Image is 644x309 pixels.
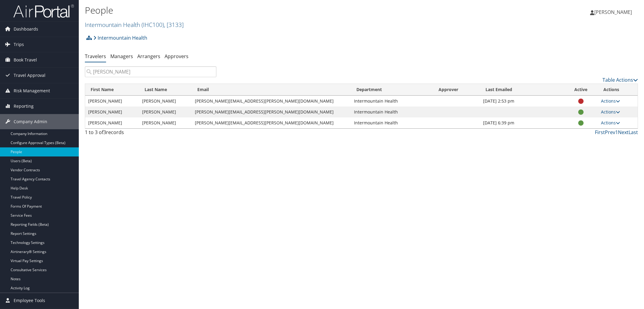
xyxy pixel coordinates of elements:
[14,21,38,37] span: Dashboards
[85,107,139,117] td: [PERSON_NAME]
[595,129,605,136] a: First
[110,53,133,60] a: Managers
[480,117,564,128] td: [DATE] 6:39 pm
[601,109,620,115] a: Actions
[85,53,106,60] a: Travelers
[564,84,598,96] th: Active: activate to sort column descending
[137,53,160,60] a: Arrangers
[93,32,147,44] a: Intermountain Health
[601,120,620,126] a: Actions
[605,129,615,136] a: Prev
[85,4,454,17] h1: People
[192,84,351,96] th: Email: activate to sort column ascending
[351,117,433,128] td: Intermountain Health
[192,117,351,128] td: [PERSON_NAME][EMAIL_ADDRESS][PERSON_NAME][DOMAIN_NAME]
[85,117,139,128] td: [PERSON_NAME]
[598,84,638,96] th: Actions
[14,68,45,83] span: Travel Approval
[85,129,216,139] div: 1 to 3 of records
[433,84,480,96] th: Approver
[139,117,192,128] td: [PERSON_NAME]
[139,84,192,96] th: Last Name: activate to sort column ascending
[85,84,139,96] th: First Name: activate to sort column ascending
[85,66,216,77] input: Search
[139,96,192,107] td: [PERSON_NAME]
[629,129,638,136] a: Last
[601,98,620,104] a: Actions
[103,129,106,136] span: 3
[85,96,139,107] td: [PERSON_NAME]
[14,99,34,114] span: Reporting
[590,3,638,21] a: [PERSON_NAME]
[139,107,192,117] td: [PERSON_NAME]
[14,114,47,129] span: Company Admin
[594,9,632,15] span: [PERSON_NAME]
[480,84,564,96] th: Last Emailed: activate to sort column ascending
[351,96,433,107] td: Intermountain Health
[164,21,184,29] span: , [ 3133 ]
[618,129,629,136] a: Next
[351,84,433,96] th: Department: activate to sort column ascending
[480,96,564,107] td: [DATE] 2:53 pm
[142,21,164,29] span: ( IHC100 )
[14,52,37,67] span: Book Travel
[602,77,638,83] a: Table Actions
[351,107,433,117] td: Intermountain Health
[85,21,184,29] a: Intermountain Health
[14,83,50,98] span: Risk Management
[13,4,74,18] img: airportal-logo.png
[192,96,351,107] td: [PERSON_NAME][EMAIL_ADDRESS][PERSON_NAME][DOMAIN_NAME]
[615,129,618,136] a: 1
[192,107,351,117] td: [PERSON_NAME][EMAIL_ADDRESS][PERSON_NAME][DOMAIN_NAME]
[165,53,189,60] a: Approvers
[14,293,45,308] span: Employee Tools
[14,37,24,52] span: Trips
